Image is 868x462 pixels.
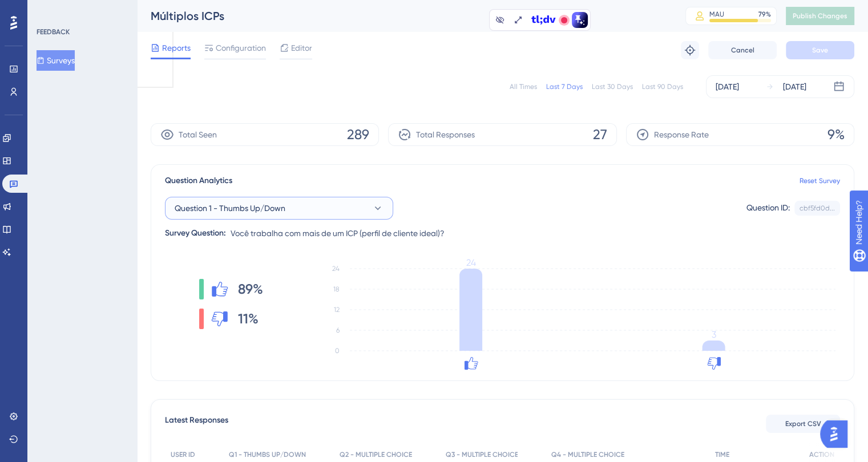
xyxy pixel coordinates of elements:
span: Editor [291,41,312,55]
span: 27 [593,125,607,144]
span: 9% [827,125,845,144]
span: 11% [238,310,259,328]
div: 79 % [758,10,771,19]
span: Q3 - MULTIPLE CHOICE [445,450,518,459]
button: Surveys [37,50,75,71]
span: ACTION [809,450,834,459]
span: Need Help? [27,3,71,17]
span: Você trabalha com mais de um ICP (perfil de cliente ideal)? [231,226,445,240]
div: Múltiplos ICPs [151,8,657,24]
span: Question 1 - Thumbs Up/Down [175,201,285,215]
span: Export CSV [785,419,821,428]
span: Latest Responses [165,414,228,434]
span: Total Responses [416,128,475,141]
tspan: 12 [334,306,340,314]
tspan: 18 [333,285,340,293]
div: All Times [510,82,537,91]
span: USER ID [171,450,195,459]
span: Q2 - MULTIPLE CHOICE [340,450,412,459]
span: Configuration [216,41,266,55]
button: Publish Changes [786,7,854,25]
span: Save [812,46,828,55]
div: Last 30 Days [592,82,633,91]
iframe: UserGuiding AI Assistant Launcher [820,417,854,451]
div: Last 7 Days [546,82,583,91]
span: Response Rate [654,128,709,141]
span: Question Analytics [165,174,232,188]
tspan: 6 [336,326,340,334]
div: cbf5fd0d... [800,204,835,213]
span: Cancel [731,46,754,55]
span: TIME [715,450,729,459]
span: Reports [162,41,191,55]
button: Export CSV [766,415,840,433]
tspan: 0 [335,347,340,355]
div: [DATE] [783,80,806,94]
span: Publish Changes [793,11,847,21]
tspan: 3 [712,329,716,340]
div: Last 90 Days [642,82,683,91]
a: Reset Survey [800,176,840,185]
tspan: 24 [466,257,476,268]
span: Total Seen [179,128,217,141]
span: 89% [238,280,263,298]
button: Question 1 - Thumbs Up/Down [165,197,393,220]
span: Q1 - THUMBS UP/DOWN [229,450,306,459]
button: Save [786,41,854,59]
span: Q4 - MULTIPLE CHOICE [551,450,624,459]
div: Question ID: [746,201,790,216]
span: 289 [347,125,369,144]
div: FEEDBACK [37,27,70,37]
div: Survey Question: [165,226,226,240]
button: Cancel [708,41,777,59]
div: [DATE] [716,80,739,94]
div: MAU [709,10,724,19]
tspan: 24 [332,265,340,273]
